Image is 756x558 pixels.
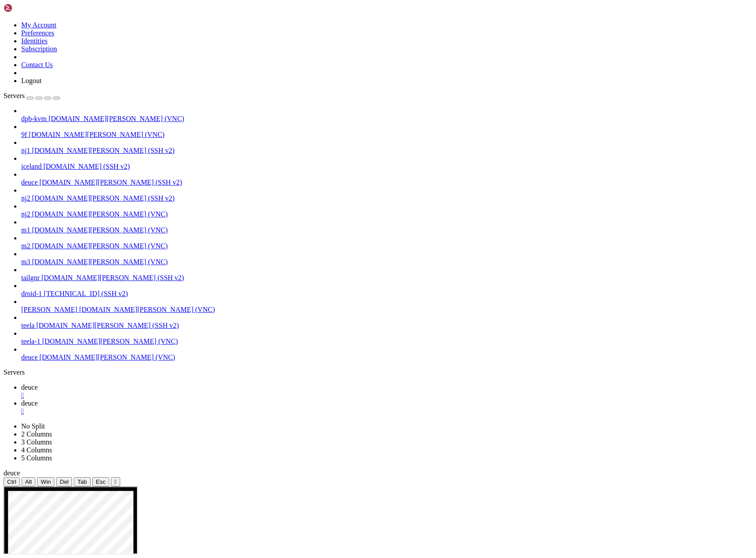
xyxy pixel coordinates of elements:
a: 3 Columns [21,438,52,446]
span: Alt [25,478,32,485]
span: [DOMAIN_NAME][PERSON_NAME] (SSH v2) [32,147,175,154]
span: Servers [4,92,25,99]
span: m2 [21,242,30,250]
span: audit: [65,78,92,88]
span: NET: [65,290,83,300]
span: [DOMAIN_NAME][PERSON_NAME] (VNC) [29,131,164,138]
span: audit: [65,269,92,279]
span: hrtimer: [70,311,105,321]
li: 9f [DOMAIN_NAME][PERSON_NAME] (VNC) [21,123,752,139]
span: m3 [21,258,30,266]
button:  [111,477,120,486]
span: [ 27.110159] [4,57,65,67]
span: Del [60,478,68,485]
span: [DOMAIN_NAME][PERSON_NAME] (SSH v2) [39,178,182,186]
span: Win [41,478,51,485]
x-row: " pid=497 comm="apparmor_parser" [4,131,641,141]
span: [DOMAIN_NAME][PERSON_NAME] (SSH v2) [42,274,184,281]
span: [155222.434145] [4,311,70,321]
div: (13, 46) [62,491,66,502]
span: audit: [65,142,92,152]
li: nj2 [DOMAIN_NAME][PERSON_NAME] (SSH v2) [21,186,752,202]
x-row: API unit is 2^-32 Joules, 0 fixed counters, 10737418240 ms ovfl timer [4,4,641,14]
x-row: Password: [4,417,641,428]
span: dpb@deuce [4,354,43,364]
x-row: Executing: /lib/systemd/systemd-sysv-install disable apparmor [4,470,641,481]
li: deuce [DOMAIN_NAME][PERSON_NAME] (VNC) [21,345,752,361]
span: [DOMAIN_NAME][PERSON_NAME] (VNC) [49,115,184,122]
x-row: diserver" pid=501 comm="apparmor_parser" [4,216,641,226]
a: m1 [DOMAIN_NAME][PERSON_NAME] (VNC) [21,226,752,234]
a: Preferences [21,29,54,37]
span: [ 28.379745] [4,205,65,215]
button: Win [37,477,54,486]
a: [PERSON_NAME] [DOMAIN_NAME][PERSON_NAME] (VNC) [21,306,752,314]
span: [ 28.420677] [4,269,65,279]
x-row: type=1400 audit(1757311083.596:4): apparmor="STATUS" operation="profile_load" profile="unconfined... [4,120,641,131]
a: teela-1 [DOMAIN_NAME][PERSON_NAME] (VNC) [21,338,752,345]
a: deuce [DOMAIN_NAME][PERSON_NAME] (VNC) [21,353,752,361]
a: 5 Columns [21,454,52,462]
x-row: e" pid=498 comm="apparmor_parser" [4,173,641,184]
span: 9f [21,131,27,138]
li: m1 [DOMAIN_NAME][PERSON_NAME] (VNC) [21,218,752,234]
span: ==== AUTHENTICATION COMPLETE ==== [4,428,149,438]
a: My Account [21,21,57,29]
li: iceland [DOMAIN_NAME] (SSH v2) [21,155,752,171]
x-row: AES CTR mode by8 optimization enabled [4,35,641,46]
x-row: type=1400 audit(1757311083.428:2): apparmor="STATUS" operation="profile_load" profile="unconfined... [4,78,641,88]
x-row: AVX2 version of gcm_enc/dec engaged. [4,25,641,35]
span: [ 36.833154] [4,301,65,311]
span: audit: [65,205,92,215]
span: [DOMAIN_NAME][PERSON_NAME] (VNC) [32,258,167,266]
span: EXT4-fs (sda1): [65,68,132,77]
button: Ctrl [4,477,20,486]
button: Del [56,477,72,486]
x-row: enable KVM optimization [4,46,641,57]
span: deuce [21,178,38,186]
button: Tab [74,477,91,486]
x-row: nadi" pid=499 comm="apparmor_parser" [4,152,641,163]
a: deuce [21,383,752,399]
span: [ 28.420672] [4,248,65,258]
span: tun: [65,301,83,311]
span: RAPL PMU: [65,4,105,14]
span: 16 callbacks suppressed [154,322,255,332]
x-row: id=495 comm="apparmor_parser" [4,88,641,99]
span: nj1 [21,147,30,154]
x-row: mounted filesystem with ordered data mode. Quota mode: none. [4,67,641,78]
x-row: update-rc.d: error: Permission denied [4,438,641,449]
span: audit: [65,184,92,194]
x-row: psd" capability=12 capname="net_admin" [4,343,641,353]
li: teela [DOMAIN_NAME][PERSON_NAME] (SSH v2) [21,314,752,330]
li: nj1 [DOMAIN_NAME][PERSON_NAME] (SSH v2) [21,139,752,155]
span: droid-1 [21,290,42,297]
x-row: Adding 499708k swap on /dev/sda2. Priority:-2 extents:1 across:499708k FS [4,57,641,67]
span: audit: [65,227,92,236]
x-row: Authentication is required to reload the systemd state. [4,396,641,406]
span: audit: [65,121,92,130]
a: dpb-kvm [DOMAIN_NAME][PERSON_NAME] (VNC) [21,115,752,123]
span: [DOMAIN_NAME][PERSON_NAME] (SSH v2) [32,194,175,202]
a: teela [DOMAIN_NAME][PERSON_NAME] (SSH v2) [21,322,752,330]
x-row: : $ [4,491,641,502]
x-row: Universal TUN/TAP device driver, 1.6 [4,300,641,311]
li: [PERSON_NAME] [DOMAIN_NAME][PERSON_NAME] (VNC) [21,298,752,314]
x-row: type=1400 audit(1757484005.891:28): apparmor="DENIED" operation="capable" profile="/usr/sbin/cups... [4,332,641,343]
span: [DOMAIN_NAME][PERSON_NAME] (VNC) [42,338,178,345]
span: teela-1 [21,338,41,345]
span: [ 28.078591] [4,78,65,88]
span: [DOMAIN_NAME][PERSON_NAME] (VNC) [32,210,167,218]
div:  [114,478,117,485]
x-row: rkManager/nm-dhcp-client.action" pid=500 comm="apparmor_parser" [4,237,641,247]
li: droid-1 [TECHNICAL_ID] (SSH v2) [21,282,752,298]
a: Logout [21,77,42,84]
x-row: type=1400 audit(1757311083.580:3): apparmor="STATUS" operation="profile_load" profile="unconfined... [4,99,641,110]
img: Shellngn [4,4,54,12]
span: [ 28.244074] [4,121,65,130]
span: audit: [70,333,96,342]
a: Identities [21,37,48,45]
a: deuce [DOMAIN_NAME][PERSON_NAME] (SSH v2) [21,178,752,186]
span: teela [21,322,34,329]
span: Tab [77,478,87,485]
